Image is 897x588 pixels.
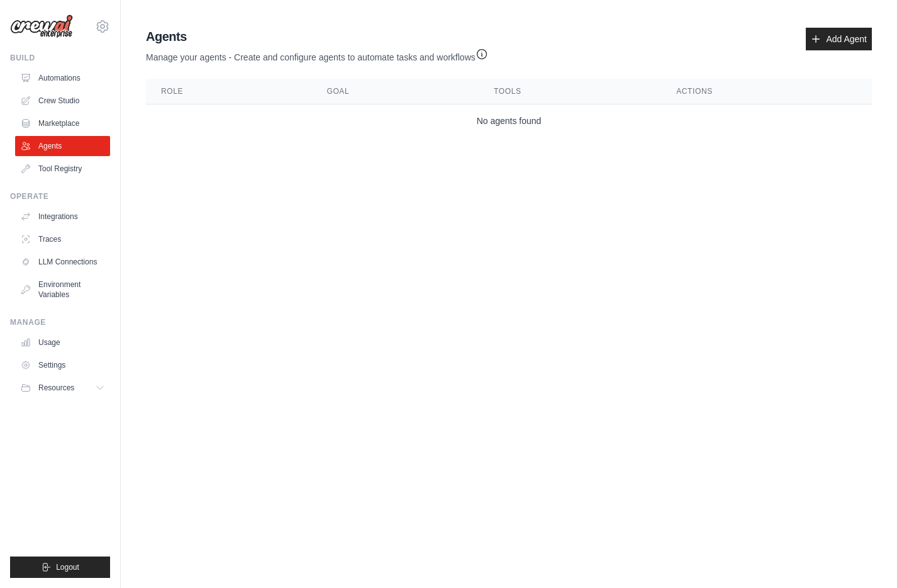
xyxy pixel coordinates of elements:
th: Role [146,79,311,105]
span: Logout [56,562,79,572]
a: LLM Connections [15,252,110,272]
p: Manage your agents - Create and configure agents to automate tasks and workflows [146,45,488,64]
a: Integrations [15,206,110,227]
a: Marketplace [15,113,110,133]
td: No agents found [146,105,872,138]
button: Resources [15,378,110,398]
button: Logout [10,557,110,578]
a: Add Agent [806,28,872,50]
a: Automations [15,68,110,88]
img: Logo [10,14,73,38]
div: Operate [10,191,110,201]
th: Actions [661,79,872,105]
div: Manage [10,317,110,327]
div: Build [10,53,110,63]
h2: Agents [146,28,488,45]
a: Usage [15,332,110,353]
a: Traces [15,229,110,249]
a: Crew Studio [15,91,110,111]
a: Settings [15,355,110,375]
a: Agents [15,136,110,156]
th: Tools [479,79,661,105]
span: Resources [38,383,74,393]
a: Environment Variables [15,274,110,305]
th: Goal [311,79,479,105]
a: Tool Registry [15,159,110,179]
